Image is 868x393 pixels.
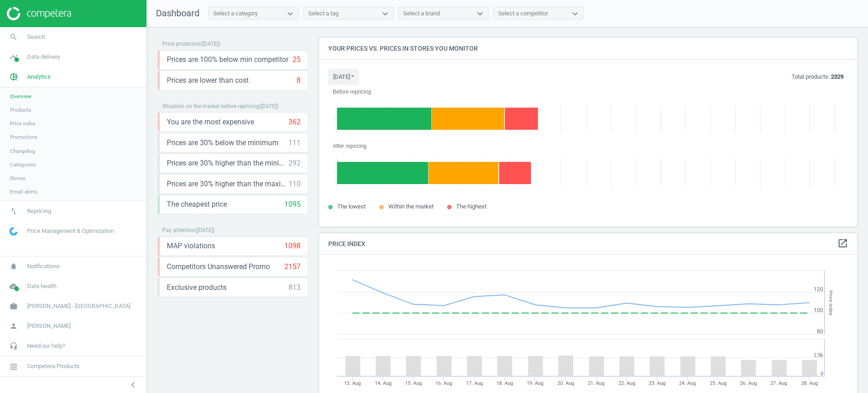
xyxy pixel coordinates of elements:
text: 0 [821,371,823,377]
button: [DATE] [328,69,359,85]
a: open_in_new [837,238,848,250]
span: Need our help? [27,342,65,350]
text: 120 [814,286,823,293]
span: Exclusive products [167,283,226,293]
div: 111 [288,138,301,148]
p: Total products: [792,73,844,81]
tspan: 21. Aug [588,380,604,386]
i: work [5,298,22,315]
tspan: 27. Aug [770,380,787,386]
i: person [5,317,22,335]
text: 80 [817,328,823,335]
div: 362 [288,117,301,127]
span: The lowest [337,203,366,210]
tspan: Price Index [828,290,834,315]
tspan: 18. Aug [496,380,513,386]
tspan: After repricing [333,143,367,149]
div: 1098 [284,241,301,251]
span: MAP violations [167,241,215,251]
div: Select a competitor [498,9,548,18]
div: 2157 [284,262,301,272]
span: Data delivery [27,53,60,61]
div: Select a category [213,9,258,18]
div: 292 [288,158,301,168]
span: Prices are 30% below the minimum [167,138,278,148]
img: wGWNvw8QSZomAAAAABJRU5ErkJggg== [9,227,18,236]
text: 100 [814,307,823,313]
img: ajHJNr6hYgQAAAAASUVORK5CYII= [7,7,71,20]
tspan: 20. Aug [557,380,574,386]
div: Select a tag [308,9,339,18]
span: The cheapest price [167,199,227,209]
tspan: 15. Aug [405,380,422,386]
h4: Your prices vs. prices in stores you monitor [319,38,857,59]
span: Promotions [10,133,38,141]
i: swap_vert [5,203,22,220]
span: Prices are 100% below min competitor [167,55,288,65]
span: Changelog [10,147,35,155]
i: search [5,28,22,46]
span: Within the market [388,203,434,210]
span: Data health [27,282,57,290]
span: The highest [456,203,486,210]
span: Overview [10,93,32,100]
span: Competera Products [27,362,80,370]
i: headset_mic [5,337,22,355]
span: Categories [10,161,36,168]
tspan: 23. Aug [649,380,665,386]
i: notifications [5,258,22,275]
span: Pay attention [162,227,195,233]
div: 1095 [284,199,301,209]
div: 813 [288,283,301,293]
span: Prices are lower than cost [167,76,249,85]
span: Prices are 30% higher than the minimum [167,158,288,168]
tspan: 13. Aug [344,380,361,386]
span: ( [DATE] ) [195,227,215,233]
text: 2.5k [814,352,823,358]
span: Search [27,33,45,41]
tspan: 28. Aug [801,380,818,386]
div: 25 [292,55,301,65]
span: Price protection [162,41,201,47]
tspan: 17. Aug [466,380,483,386]
span: Price Management & Optimization [27,227,114,235]
tspan: 25. Aug [710,380,726,386]
i: pie_chart_outlined [5,68,22,85]
span: Dashboard [156,8,199,19]
b: 2329 [831,73,844,80]
div: 8 [297,76,301,85]
i: open_in_new [837,238,848,249]
span: Products [10,106,31,114]
div: Select a brand [403,9,440,18]
span: You are the most expensive [167,117,254,127]
span: Prices are 30% higher than the maximal [167,179,288,189]
i: cloud_done [5,278,22,295]
span: ( [DATE] ) [201,41,220,47]
span: Price index [10,120,36,127]
span: [PERSON_NAME] - [GEOGRAPHIC_DATA] [27,302,130,310]
tspan: 16. Aug [435,380,452,386]
span: Stores [10,175,25,182]
i: timeline [5,48,22,66]
span: Email alerts [10,188,38,195]
tspan: 24. Aug [679,380,696,386]
span: Analytics [27,73,51,81]
i: chevron_left [127,379,138,390]
div: 110 [288,179,301,189]
button: chevron_left [122,379,144,391]
tspan: Before repricing [333,89,371,95]
tspan: 26. Aug [740,380,757,386]
span: [PERSON_NAME] [27,322,71,330]
tspan: 22. Aug [618,380,635,386]
span: Competitors Unanswered Promo [167,262,270,272]
span: Notifications [27,262,60,270]
tspan: 14. Aug [375,380,392,386]
h4: Price Index [319,233,857,255]
span: Repricing [27,207,51,215]
span: Situation on the market before repricing [162,103,259,109]
span: ( [DATE] ) [259,103,278,109]
tspan: 19. Aug [527,380,543,386]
